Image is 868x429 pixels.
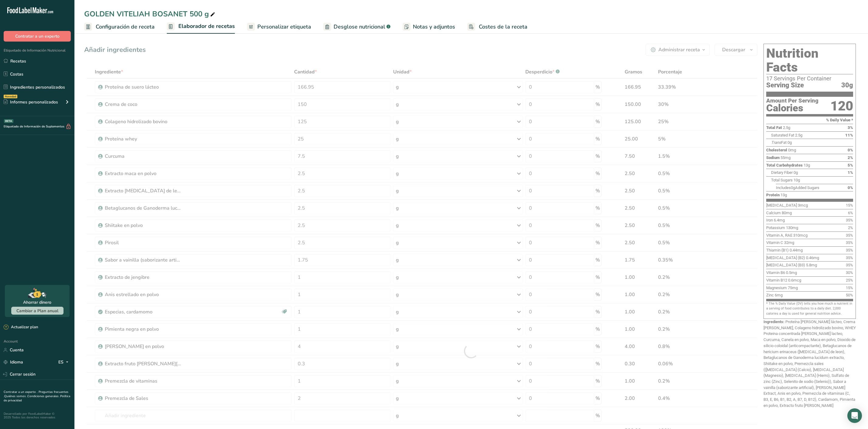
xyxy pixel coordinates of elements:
div: Novedad [4,95,17,98]
div: BETA [4,119,13,123]
button: Cambiar a Plan anual [11,307,63,315]
div: Desarrollado por FoodLabelMaker © 2025 Todos los derechos reservados [4,412,71,419]
a: Quiénes somos . [4,394,27,398]
a: Notas y adjuntos [403,20,455,34]
button: Contratar a un experto [4,31,71,42]
div: ES [58,359,71,366]
a: Condiciones generales . [27,394,60,398]
span: Configuración de receta [96,23,155,31]
a: Elaborador de recetas [167,19,235,34]
span: Cambiar a Plan anual [16,308,58,314]
span: Notas y adjuntos [413,23,455,31]
a: Preguntas frecuentes . [4,390,68,398]
a: Idioma [4,357,23,367]
a: Costes de la receta [467,20,527,34]
div: Actualizar plan [4,324,38,330]
a: Configuración de receta [84,20,155,34]
a: Contratar a un experto . [4,390,37,394]
div: Ahorrar dinero [23,299,51,306]
a: Política de privacidad [4,394,70,403]
a: Personalizar etiqueta [247,20,311,34]
span: Costes de la receta [479,23,527,31]
div: Open Intercom Messenger [847,408,862,423]
span: Personalizar etiqueta [257,23,311,31]
a: Desglose nutricional [323,20,390,34]
div: Informes personalizados [4,99,58,105]
div: GOLDEN VITELIAH BOSANET 500 g [84,8,216,19]
span: Elaborador de recetas [178,22,235,30]
span: Desglose nutricional [334,23,385,31]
